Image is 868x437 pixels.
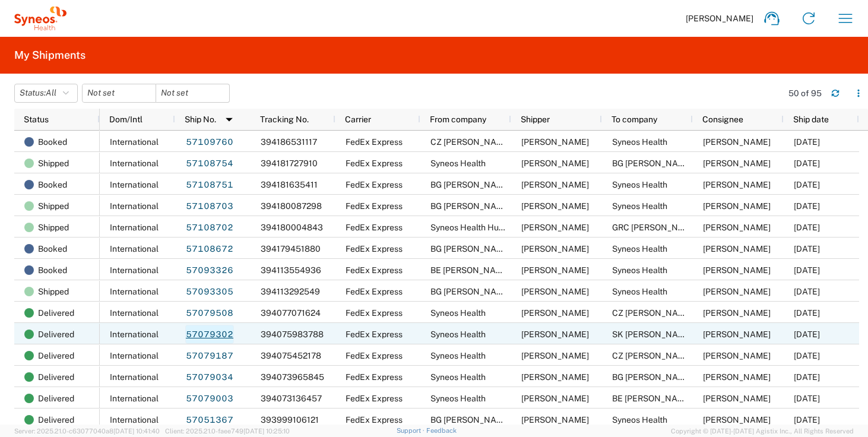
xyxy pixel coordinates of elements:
span: Magdalena Yaprakova [521,287,589,296]
span: FedEx Express [346,330,403,339]
span: 10/14/2025 [794,201,820,211]
span: Delivered [38,409,74,430]
span: FedEx Express [346,265,403,275]
span: 10/15/2025 [794,265,820,275]
a: 57093305 [185,282,234,301]
span: Syneos Health [612,137,667,147]
a: 57108754 [185,154,234,173]
span: 394179451880 [261,244,321,254]
span: Ship date [793,115,829,124]
span: Zsolt Varga [521,351,589,360]
span: GRC Christos Berovalis [612,223,699,232]
span: Shipped [38,153,69,174]
span: Syneos Health [612,265,667,275]
span: [PERSON_NAME] [686,13,753,24]
span: Carrier [345,115,371,124]
span: Shipped [38,281,69,302]
button: Status:All [14,84,78,103]
a: 57079508 [185,303,234,322]
span: Zsolt Varga [521,159,589,168]
span: Paula Mihaljević-Jurič [703,394,771,403]
span: 10/13/2025 [794,287,820,296]
span: BG Magdalena Yaprakova [430,287,511,296]
span: Delivered [38,302,74,324]
span: 10/10/2025 [794,351,820,360]
span: 394180087298 [261,201,322,211]
span: Status [24,115,49,124]
span: 10/15/2025 [794,137,820,147]
a: 57109760 [185,132,234,151]
input: Not set [156,84,229,102]
span: Georgi Lalev [703,372,771,382]
img: arrow-dropdown.svg [220,110,239,129]
span: Syneos Health [612,180,667,189]
span: Zsolt Varga [703,180,771,189]
span: Delivered [38,345,74,366]
span: Ship No. [185,115,216,124]
span: Booked [38,259,67,281]
span: FedEx Express [346,244,403,254]
span: 10/10/2025 [794,372,820,382]
span: 394181635411 [261,180,318,189]
a: 57051367 [185,410,234,429]
span: 394075452178 [261,351,321,360]
span: FedEx Express [346,394,403,403]
span: Consignee [702,115,743,124]
span: International [110,265,159,275]
span: 394181727910 [261,159,318,168]
span: International [110,137,159,147]
a: 57079003 [185,389,234,408]
span: Zsolt Varga [703,287,771,296]
span: 394113554936 [261,265,321,275]
span: Samir Amouneh [703,308,771,318]
span: 394113292549 [261,287,320,296]
a: 57093326 [185,261,234,280]
span: International [110,308,159,318]
span: Delivered [38,388,74,409]
span: Kateryna Syedysheva [703,351,771,360]
span: 394186531117 [261,137,317,147]
span: Mitko Dimitrov [521,244,589,254]
span: 10/14/2025 [794,159,820,168]
span: Kateryna Syedysheva [521,137,589,147]
span: FedEx Express [346,223,403,232]
span: FedEx Express [346,415,403,425]
span: 10/10/2025 [794,308,820,318]
span: 10/15/2025 [794,180,820,189]
span: FedEx Express [346,287,403,296]
span: Zsolt Varga [521,308,589,318]
span: Zsolt Varga [521,223,589,232]
span: International [110,287,159,296]
a: 57108672 [185,239,234,258]
span: FedEx Express [346,351,403,360]
span: Michal Chovan [703,330,771,339]
span: Server: 2025.21.0-c63077040a8 [14,427,160,435]
span: All [46,88,56,97]
a: 57079187 [185,346,234,365]
span: 394180004843 [261,223,323,232]
span: CZ Kateryna Syedysheva [612,351,693,360]
span: BE Paula Mihaljević-Jurič [612,394,692,403]
span: From company [430,115,486,124]
span: Dom/Intl [109,115,142,124]
span: 10/14/2025 [794,223,820,232]
span: 394073136457 [261,394,322,403]
span: Syneos Health [430,351,486,360]
span: International [110,351,159,360]
span: Zsolt Varga [703,137,771,147]
span: Client: 2025.21.0-faee749 [165,427,290,435]
span: FedEx Express [346,180,403,189]
span: Zsolt Varga [521,330,589,339]
span: Tracking No. [260,115,309,124]
span: BG Mitko Dimitrov [430,201,511,211]
span: SK Michal Chovan [612,330,693,339]
span: Zsolt Varga [521,372,589,382]
span: FedEx Express [346,201,403,211]
span: Delivered [38,366,74,388]
span: Booked [38,131,67,153]
span: 10/08/2025 [794,415,820,425]
span: 393999106121 [261,415,319,425]
span: BG Mitko Dimitrov [430,244,511,254]
span: 10/10/2025 [794,394,820,403]
div: 50 of 95 [788,88,822,99]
